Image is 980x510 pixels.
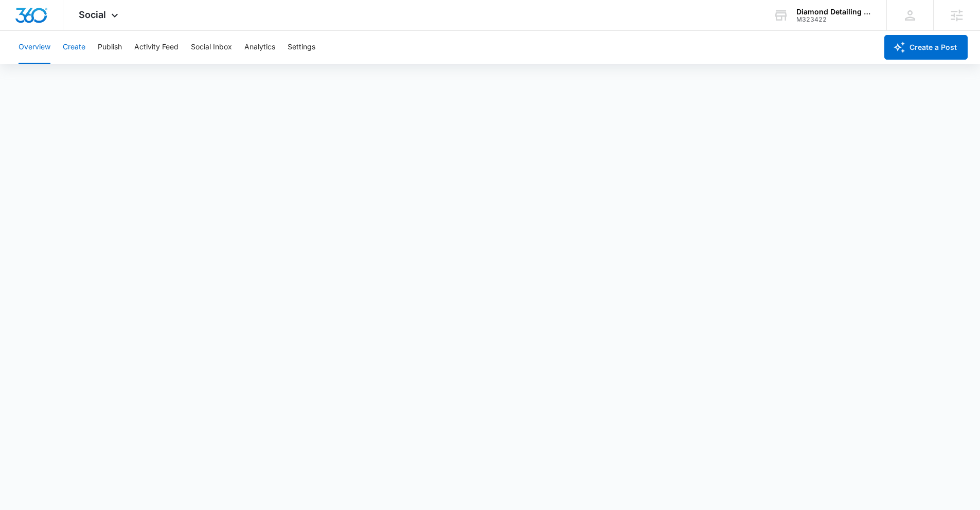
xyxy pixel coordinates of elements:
button: Create [63,31,85,64]
button: Publish [98,31,122,64]
button: Activity Feed [134,31,179,64]
button: Create a Post [884,35,968,60]
button: Overview [19,31,50,64]
span: Social [79,9,106,20]
div: account name [796,8,871,16]
div: account id [796,16,871,23]
button: Social Inbox [191,31,232,64]
button: Analytics [244,31,275,64]
button: Settings [288,31,315,64]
